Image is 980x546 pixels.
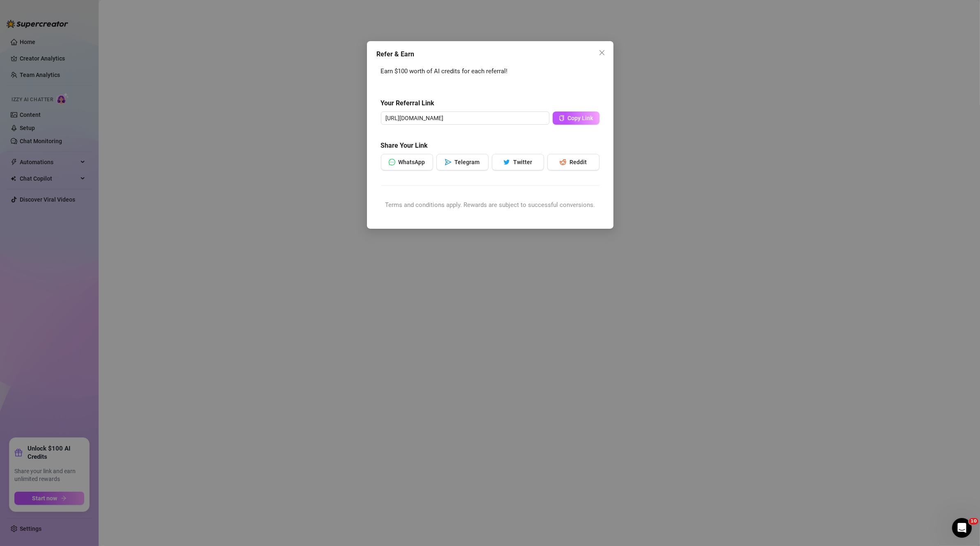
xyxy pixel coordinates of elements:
span: send [445,159,452,165]
span: 10 [969,518,978,525]
iframe: Intercom live chat [952,518,972,538]
button: redditReddit [547,154,600,170]
span: Close [595,49,609,56]
div: Terms and conditions apply. Rewards are subject to successful conversions. [381,200,600,210]
div: Earn $100 worth of AI credits for each referral! [381,67,600,77]
span: copy [559,115,565,121]
h5: Share Your Link [381,141,600,151]
span: WhatsApp [399,159,425,165]
div: Refer & Earn [377,49,604,59]
span: reddit [560,159,566,165]
span: Reddit [570,159,587,165]
span: twitter [503,159,510,165]
span: close [599,49,605,56]
span: Twitter [513,159,532,165]
button: messageWhatsApp [381,154,433,170]
h5: Your Referral Link [381,98,600,108]
button: Close [595,46,609,59]
span: Telegram [455,159,480,165]
button: Copy Link [553,112,600,125]
span: Copy Link [568,115,593,121]
span: message [389,159,395,165]
button: sendTelegram [436,154,489,170]
button: twitterTwitter [492,154,544,170]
